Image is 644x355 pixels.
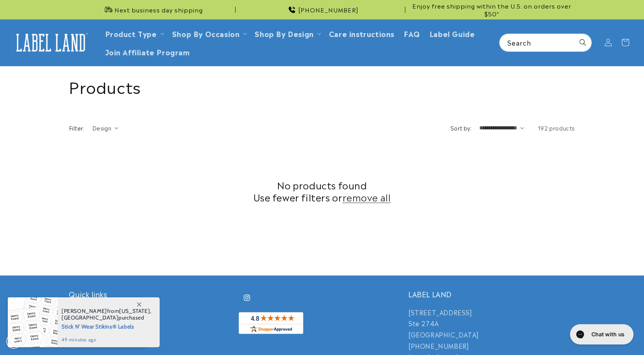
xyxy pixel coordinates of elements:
h2: Filter: [69,124,84,132]
a: Product Type [105,28,157,39]
img: Customer Reviews [239,312,303,334]
span: Care instructions [329,29,394,38]
span: Enjoy free shipping within the U.S. on orders over $50* [408,2,575,17]
a: FAQ [399,24,425,42]
h2: LABEL LAND [408,290,575,298]
span: [PERSON_NAME] [62,307,107,314]
span: [GEOGRAPHIC_DATA] [62,314,118,321]
span: [PHONE_NUMBER] [298,6,359,14]
a: Label Guide [425,24,480,42]
span: Join Affiliate Program [105,47,190,56]
span: [US_STATE] [119,307,150,314]
span: Next business day shipping [114,6,203,14]
span: 49 minutes ago [62,336,151,343]
a: Join Affiliate Program [100,42,195,61]
h2: Quick links [69,290,236,298]
span: Stick N' Wear Stikins® Labels [62,321,151,331]
h2: No products found Use fewer filters or [69,179,575,203]
span: from , purchased [62,308,151,321]
span: FAQ [404,29,420,38]
summary: Design (0 selected) [92,124,118,132]
iframe: Gorgias live chat messenger [566,321,636,347]
span: Label Guide [429,29,475,38]
a: Label Land [9,28,93,58]
span: 192 products [538,124,575,132]
span: Design [92,124,111,132]
label: Sort by: [450,124,472,132]
summary: Shop By Occasion [167,24,250,42]
summary: Product Type [100,24,167,42]
a: remove all [343,191,391,203]
a: Shop By Design [255,28,313,39]
a: Care instructions [324,24,399,42]
summary: Shop By Design [250,24,324,42]
img: Label Land [12,30,90,55]
h1: Products [69,76,575,96]
button: Search [574,34,591,51]
span: Shop By Occasion [172,29,240,38]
